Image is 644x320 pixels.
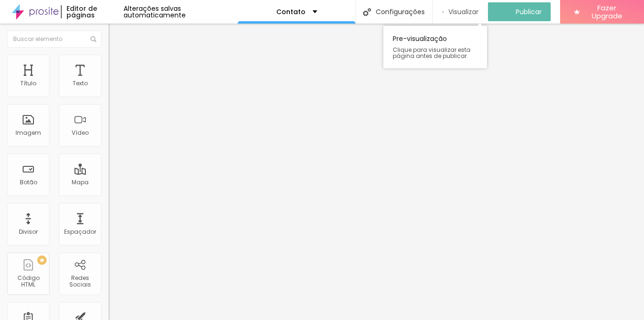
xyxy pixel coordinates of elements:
[91,36,96,42] img: Icone
[9,275,47,288] div: Código HTML
[61,5,124,18] div: Editor de páginas
[433,2,488,21] button: Visualizar
[448,8,479,16] span: Visualizar
[20,179,37,186] div: Botão
[64,229,96,235] div: Espaçador
[73,80,88,87] div: Texto
[7,31,101,48] input: Buscar elemento
[61,275,99,288] div: Redes Sociais
[488,2,551,21] button: Publicar
[16,130,41,136] div: Imagem
[276,8,305,15] p: Contato
[363,8,371,16] img: Icone
[20,80,36,87] div: Título
[393,47,478,59] span: Clique para visualizar esta página antes de publicar.
[516,8,542,16] span: Publicar
[124,5,238,18] div: Alterações salvas automaticamente
[19,229,38,235] div: Divisor
[72,179,89,186] div: Mapa
[72,130,89,136] div: Vídeo
[442,8,444,16] img: view-1.svg
[383,26,487,68] div: Pre-visualização
[584,4,630,20] span: Fazer Upgrade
